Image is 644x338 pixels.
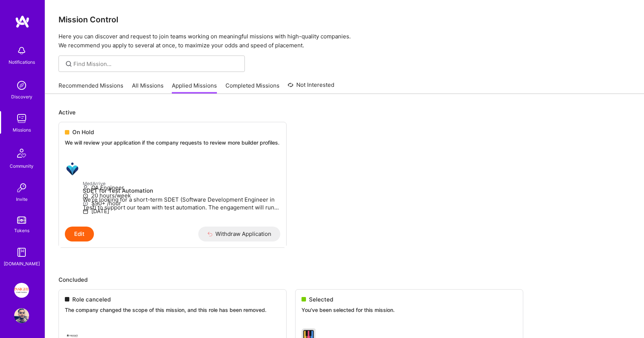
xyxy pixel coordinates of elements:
p: We will review your application if the company requests to review more builder profiles. [65,139,280,146]
i: icon MoneyGray [83,201,88,206]
i: icon Calendar [83,209,88,214]
a: Applied Missions [172,82,217,94]
a: Recommended Missions [59,82,123,94]
h3: Mission Control [59,15,631,24]
img: tokens [17,217,26,224]
input: overall type: UNKNOWN_TYPE server type: NO_SERVER_DATA heuristic type: UNKNOWN_TYPE label: Find M... [73,60,239,68]
img: Insight Partners: Data & AI - Sourcing [14,283,29,298]
img: Community [13,144,31,162]
i: icon Applicant [83,185,88,191]
a: Not Interested [288,80,334,94]
a: Completed Missions [225,82,280,94]
img: Invite [14,180,29,195]
p: Active [59,108,631,116]
p: 20 hours/week [83,192,280,199]
a: All Missions [132,82,164,94]
button: Edit [65,227,94,241]
img: logo [15,15,30,28]
div: Invite [16,195,28,203]
div: Community [10,162,34,170]
i: icon SearchGrey [64,60,73,68]
img: discovery [14,78,29,93]
a: Insight Partners: Data & AI - Sourcing [12,283,31,298]
div: Missions [13,126,31,134]
img: bell [14,43,29,58]
img: User Avatar [14,308,29,323]
span: On Hold [72,128,94,136]
img: guide book [14,245,29,260]
div: Tokens [14,227,29,234]
div: [DOMAIN_NAME] [4,260,40,268]
button: Withdraw Application [198,227,281,241]
i: icon Clock [83,193,88,199]
a: User Avatar [12,308,31,323]
p: $90+ /hour [83,199,280,207]
a: MedArrive company logoMedArriveSDET for Test AutomationWe’re looking for a short-term SDET (Softw... [59,155,286,227]
div: Discovery [11,93,32,101]
p: Here you can discover and request to join teams working on meaningful missions with high-quality ... [59,32,631,50]
img: teamwork [14,111,29,126]
img: MedArrive company logo [65,161,80,176]
p: [DATE] [83,207,280,215]
p: QA Engineer [83,184,280,192]
div: Notifications [9,58,35,66]
p: Concluded [59,276,631,284]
